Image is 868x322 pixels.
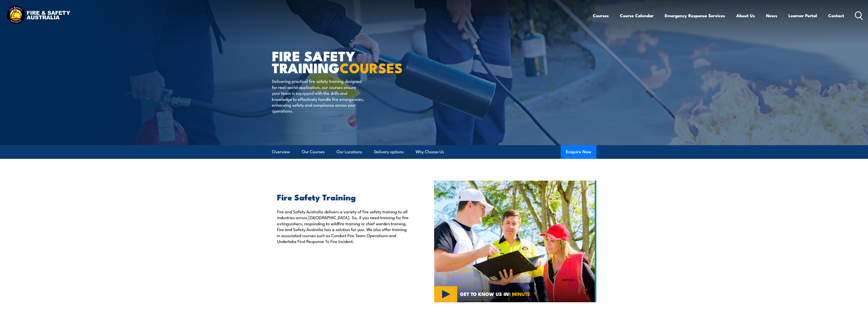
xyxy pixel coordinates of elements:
strong: COURSES [340,57,403,78]
a: Overview [272,145,290,159]
span: GET TO KNOW US IN [460,292,530,296]
strong: 1 MINUTE [509,290,530,297]
p: Fire and Safety Australia delivers a variety of fire safety training to all industries across [GE... [277,209,411,244]
img: Fire Safety Training Courses [434,181,596,302]
button: Enquire Now [561,145,596,159]
a: News [766,9,777,22]
a: Courses [593,9,609,22]
a: Course Calendar [620,9,654,22]
p: Delivering practical fire safety training designed for real-world application, our courses ensure... [272,78,364,113]
a: Delivery options [374,145,404,159]
a: Contact [828,9,844,22]
a: Learner Portal [788,9,817,22]
a: Our Courses [302,145,325,159]
a: Our Locations [337,145,362,159]
a: About Us [736,9,755,22]
h2: Fire Safety Training [277,193,411,200]
h1: FIRE SAFETY TRAINING [272,50,397,73]
a: Why Choose Us [416,145,444,159]
a: Emergency Response Services [665,9,725,22]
